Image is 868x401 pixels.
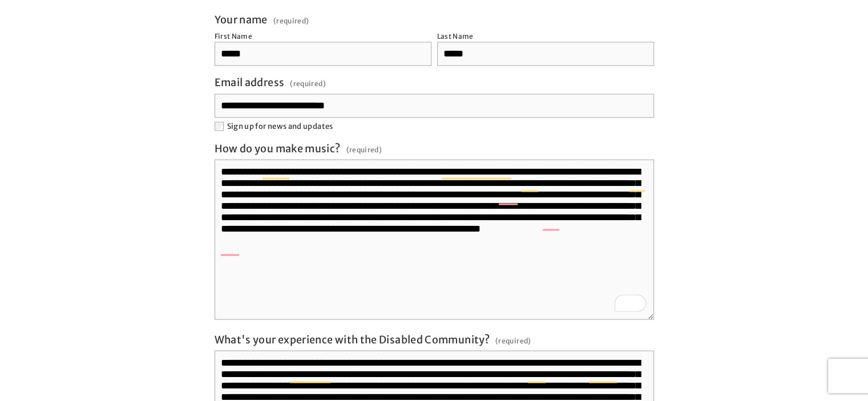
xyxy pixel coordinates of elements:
[227,121,333,131] span: Sign up for news and updates
[215,333,490,346] span: What's your experience with the Disabled Community?
[215,141,341,155] span: How do you make music?
[290,76,326,91] span: (required)
[215,121,224,131] input: Sign up for news and updates
[495,333,531,348] span: (required)
[437,32,474,40] div: Last Name
[215,76,285,89] span: Email address
[215,32,253,40] div: First Name
[215,159,654,319] textarea: To enrich screen reader interactions, please activate Accessibility in Grammarly extension settings
[346,141,382,157] span: (required)
[273,18,309,25] span: (required)
[215,13,268,26] span: Your name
